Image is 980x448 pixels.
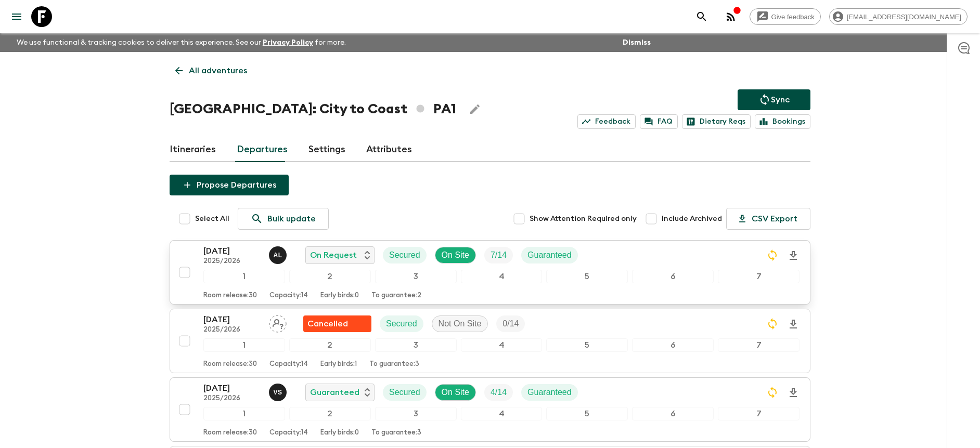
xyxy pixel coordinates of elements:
[170,60,253,81] a: All adventures
[632,338,714,352] div: 6
[465,99,485,120] button: Edit Adventure Title
[632,270,714,283] div: 6
[439,318,482,330] p: Not On Site
[203,245,261,257] p: [DATE]
[203,257,261,266] p: 2025/2026
[461,270,543,283] div: 4
[829,8,968,25] div: [EMAIL_ADDRESS][DOMAIN_NAME]
[371,292,421,300] p: To guarantee: 2
[170,309,810,373] button: [DATE]2025/2026Assign pack leaderFlash Pack cancellationSecuredNot On SiteTrip Fill1234567Room re...
[269,292,308,300] p: Capacity: 14
[195,214,229,224] span: Select All
[766,249,779,261] svg: Sync Required - Changes detected
[310,249,357,261] p: On Request
[320,292,359,300] p: Early birds: 0
[203,270,285,283] div: 1
[238,208,329,230] a: Bulk update
[527,249,572,261] p: Guaranteed
[389,386,420,399] p: Secured
[369,360,419,368] p: To guarantee: 3
[718,407,800,420] div: 7
[269,246,289,264] button: AL
[203,326,261,334] p: 2025/2026
[577,114,636,129] a: Feedback
[307,318,348,330] p: Cancelled
[273,251,282,259] p: A L
[320,429,359,437] p: Early birds: 0
[662,214,722,224] span: Include Archived
[766,13,820,21] span: Give feedback
[203,407,285,420] div: 1
[263,39,313,46] a: Privacy Policy
[203,382,261,394] p: [DATE]
[170,175,289,195] button: Propose Departures
[787,249,800,262] svg: Download Onboarding
[12,33,350,52] p: We use functional & tracking cookies to deliver this experience. See our for more.
[738,89,810,110] button: Sync adventure departures to the booking engine
[237,137,288,162] a: Departures
[203,360,257,368] p: Room release: 30
[366,137,412,162] a: Attributes
[432,315,488,332] div: Not On Site
[203,394,261,403] p: 2025/2026
[170,240,810,305] button: [DATE]2025/2026Abdiel LuisOn RequestSecuredOn SiteTrip FillGuaranteed1234567Room release:30Capaci...
[546,338,628,352] div: 5
[386,318,417,330] p: Secured
[269,384,289,401] button: vS
[303,315,371,332] div: Flash Pack cancellation
[203,429,257,437] p: Room release: 30
[375,407,457,420] div: 3
[546,407,628,420] div: 5
[718,270,800,283] div: 7
[435,247,476,263] div: On Site
[308,137,345,162] a: Settings
[375,270,457,283] div: 3
[484,247,513,263] div: Trip Fill
[750,8,821,25] a: Give feedback
[371,429,421,437] p: To guarantee: 3
[632,407,714,420] div: 6
[766,386,779,399] svg: Sync Required - Changes detected
[269,360,308,368] p: Capacity: 14
[203,292,257,300] p: Room release: 30
[726,208,810,230] button: CSV Export
[6,6,27,27] button: menu
[380,315,423,332] div: Secured
[502,318,519,330] p: 0 / 14
[766,318,779,330] svg: Sync Required - Changes detected
[289,407,371,420] div: 2
[755,114,810,129] a: Bookings
[383,247,427,263] div: Secured
[442,386,469,399] p: On Site
[289,270,371,283] div: 2
[546,270,628,283] div: 5
[310,386,359,399] p: Guaranteed
[484,384,513,401] div: Trip Fill
[691,6,712,27] button: search adventures
[170,377,810,442] button: [DATE]2025/2026vincent ScottGuaranteedSecuredOn SiteTrip FillGuaranteed1234567Room release:30Capa...
[375,338,457,352] div: 3
[461,338,543,352] div: 4
[496,315,525,332] div: Trip Fill
[269,387,289,395] span: vincent Scott
[267,213,316,225] p: Bulk update
[170,99,456,120] h1: [GEOGRAPHIC_DATA]: City to Coast PA1
[203,338,285,352] div: 1
[269,249,289,258] span: Abdiel Luis
[289,338,371,352] div: 2
[620,35,653,50] button: Dismiss
[530,214,637,224] span: Show Attention Required only
[841,13,967,21] span: [EMAIL_ADDRESS][DOMAIN_NAME]
[787,318,800,331] svg: Download Onboarding
[389,249,420,261] p: Secured
[269,318,287,326] span: Assign pack leader
[269,429,308,437] p: Capacity: 14
[383,384,427,401] div: Secured
[682,114,751,129] a: Dietary Reqs
[442,249,469,261] p: On Site
[320,360,357,368] p: Early birds: 1
[771,94,790,106] p: Sync
[435,384,476,401] div: On Site
[203,313,261,326] p: [DATE]
[718,338,800,352] div: 7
